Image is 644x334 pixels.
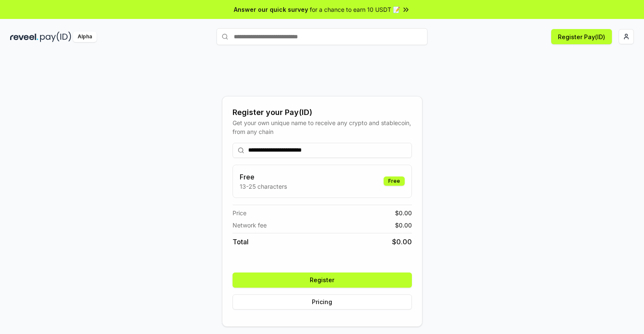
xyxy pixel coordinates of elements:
[233,237,249,247] span: Total
[233,107,412,118] div: Register your Pay(ID)
[310,5,400,14] span: for a chance to earn 10 USDT 📝
[233,208,246,217] span: Price
[234,5,308,14] span: Answer our quick survey
[40,32,71,42] img: pay_id
[233,221,267,230] span: Network fee
[73,32,97,42] div: Alpha
[395,221,412,230] span: $ 0.00
[233,118,412,136] div: Get your own unique name to receive any crypto and stablecoin, from any chain
[240,172,287,182] h3: Free
[392,237,412,247] span: $ 0.00
[395,208,412,217] span: $ 0.00
[384,176,405,186] div: Free
[10,32,38,42] img: reveel_dark
[233,294,412,310] button: Pricing
[240,182,287,191] p: 13-25 characters
[551,29,612,44] button: Register Pay(ID)
[233,273,412,288] button: Register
